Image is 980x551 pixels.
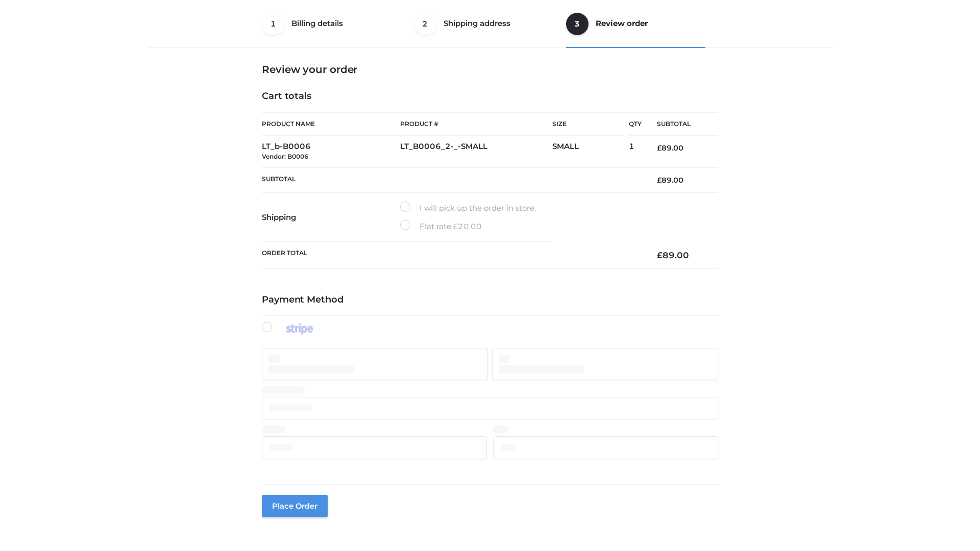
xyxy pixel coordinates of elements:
[400,220,482,233] label: Flat rate:
[262,294,718,306] h4: Payment Method
[453,221,458,231] span: £
[657,250,689,260] bdi: 89.00
[629,136,642,168] td: 1
[262,193,400,242] th: Shipping
[262,91,718,102] h4: Cart totals
[552,113,624,136] th: Size
[400,112,552,136] th: Product #
[262,63,718,76] h3: Review your order
[642,113,718,136] th: Subtotal
[629,112,642,136] th: Qty
[453,221,482,231] bdi: 20.00
[657,143,683,153] bdi: 89.00
[552,136,629,168] td: SMALL
[262,495,328,517] button: Place order
[657,250,663,260] span: £
[262,112,400,136] th: Product Name
[657,176,661,185] span: £
[657,176,683,185] bdi: 89.00
[262,242,642,269] th: Order Total
[400,136,552,168] td: LT_B0006_2-_-SMALL
[657,143,661,153] span: £
[400,202,536,215] label: I will pick up the order in store.
[262,136,400,168] td: LT_b-B0006
[262,153,308,160] small: Vendor: B0006
[262,167,642,192] th: Subtotal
